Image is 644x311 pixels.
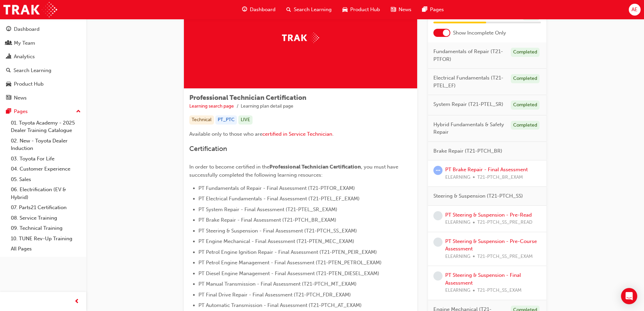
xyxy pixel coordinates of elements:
[417,3,449,17] a: pages-iconPages
[3,50,84,63] a: Analytics
[14,67,51,74] div: Search Learning
[189,103,234,109] a: Learning search page
[433,271,443,281] span: learningRecordVerb_NONE-icon
[198,249,377,255] span: PT Petrol Engine Ignition Repair - Final Assessment (T21-PTEN_PEIR_EXAM)
[631,6,638,14] span: AE
[445,253,470,261] span: ELEARNING
[433,121,505,136] span: Hybrid Fundamentals & Safety Repair
[215,115,237,125] div: PT_PTC
[238,115,253,125] div: LIVE
[3,78,84,90] a: Product Hub
[3,105,84,118] button: Pages
[430,6,444,14] span: Pages
[433,166,443,175] span: learningRecordVerb_ATTEMPT-icon
[74,297,79,306] span: prev-icon
[189,94,306,102] span: Professional Technician Certification
[433,147,502,155] span: Brake Repair (T21-PTCH_BR)
[445,174,470,181] span: ELEARNING
[198,281,357,287] span: PT Manual Transmission - Final Assessment (T21-PTCH_MT_EXAM)
[337,3,385,17] a: car-iconProduct Hub
[8,118,84,136] a: 01. Toyota Academy - 2025 Dealer Training Catalogue
[511,48,540,57] div: Completed
[3,37,84,49] a: My Team
[621,288,637,304] div: Open Intercom Messenger
[385,3,417,17] a: news-iconNews
[445,272,521,286] a: PT Steering & Suspension - Final Assessment
[433,74,505,89] span: Electrical Fundamentals (T21-PTEL_EF)
[14,53,35,61] div: Analytics
[242,5,247,14] span: guage-icon
[629,4,641,16] button: AE
[6,109,11,115] span: pages-icon
[198,228,357,234] span: PT Steering & Suspension - Final Assessment (T21-PTCH_SS_EXAM)
[189,131,262,137] span: Available only to those who are
[8,244,84,254] a: All Pages
[282,32,319,43] img: Trak
[198,238,354,244] span: PT Engine Mechanical - Final Assessment (T21-PTEN_MEC_EXAM)
[6,54,11,60] span: chart-icon
[350,6,380,14] span: Product Hub
[237,3,281,17] a: guage-iconDashboard
[8,202,84,213] a: 07. Parts21 Certification
[445,212,532,218] a: PT Steering & Suspension - Pre-Read
[422,5,427,14] span: pages-icon
[14,108,28,115] div: Pages
[198,260,382,266] span: PT Petrol Engine Management - Final Assessment (T21-PTEN_PETROL_EXAM)
[8,164,84,174] a: 04. Customer Experience
[198,185,355,191] span: PT Fundamentals of Repair - Final Assessment (T21-PTFOR_EXAM)
[445,166,528,173] a: PT Brake Repair - Final Assessment
[8,154,84,164] a: 03. Toyota For Life
[3,23,84,36] a: Dashboard
[14,94,27,102] div: News
[477,174,523,181] span: T21-PTCH_BR_EXAM
[294,6,332,14] span: Search Learning
[269,164,361,170] span: Professional Technician Certification
[477,219,532,226] span: T21-PTCH_SS_PRE_READ
[433,238,443,247] span: learningRecordVerb_NONE-icon
[433,48,505,63] span: Fundamentals of Repair (T21-PTFOR)
[511,74,540,83] div: Completed
[342,5,348,14] span: car-icon
[6,95,11,101] span: news-icon
[198,217,336,223] span: PT Brake Repair - Final Assessment (T21-PTCH_BR_EXAM)
[8,136,84,154] a: 02. New - Toyota Dealer Induction
[477,287,522,294] span: T21-PTCH_SS_EXAM
[198,196,360,202] span: PT Electrical Fundamentals - Final Assessment (T21-PTEL_EF_EXAM)
[8,184,84,202] a: 06. Electrification (EV & Hybrid)
[189,145,227,153] span: Certification
[445,238,537,252] a: PT Steering & Suspension - Pre-Course Assessment
[14,39,35,47] div: My Team
[189,164,269,170] span: In order to become certified in the
[6,26,11,32] span: guage-icon
[198,302,362,308] span: PT Automatic Transmission - Final Assessment (T21-PTCH_AT_EXAM)
[281,3,337,17] a: search-iconSearch Learning
[189,164,400,178] span: , you must have successfully completed the following learning resources:
[262,131,332,137] a: certified in Service Technician
[76,107,81,116] span: up-icon
[189,115,214,125] div: Technical
[198,206,337,213] span: PT System Repair - Final Assessment (T21-PTEL_SR_EXAM)
[399,6,411,14] span: News
[511,121,540,130] div: Completed
[433,211,443,220] span: learningRecordVerb_NONE-icon
[6,68,11,74] span: search-icon
[286,5,291,14] span: search-icon
[3,92,84,104] a: News
[8,213,84,223] a: 08. Service Training
[3,2,57,17] a: Trak
[445,219,470,226] span: ELEARNING
[391,5,396,14] span: news-icon
[332,131,334,137] span: .
[477,253,533,261] span: T21-PTCH_SS_PRE_EXAM
[14,25,40,33] div: Dashboard
[8,234,84,244] a: 10. TUNE Rev-Up Training
[8,174,84,185] a: 05. Sales
[433,101,503,108] span: System Repair (T21-PTEL_SR)
[6,40,11,46] span: people-icon
[445,287,470,294] span: ELEARNING
[511,101,540,110] div: Completed
[3,22,84,105] button: DashboardMy TeamAnalyticsSearch LearningProduct HubNews
[241,103,293,110] li: Learning plan detail page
